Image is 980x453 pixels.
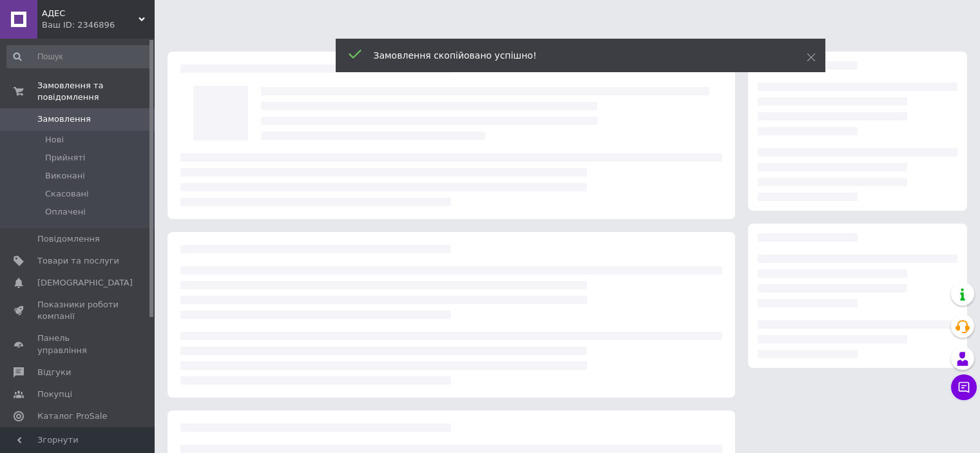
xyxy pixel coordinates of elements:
[37,333,119,356] span: Панель управління
[37,410,107,422] span: Каталог ProSale
[37,80,155,103] span: Замовлення та повідомлення
[6,45,152,68] input: Пошук
[37,367,71,378] span: Відгуки
[37,389,72,400] span: Покупці
[45,206,86,218] span: Оплачені
[37,299,119,322] span: Показники роботи компанії
[37,113,91,125] span: Замовлення
[374,49,774,62] div: Замовлення скопійовано успішно!
[45,170,85,182] span: Виконані
[42,19,155,31] div: Ваш ID: 2346896
[42,8,139,19] span: АДЕС
[37,277,133,289] span: [DEMOGRAPHIC_DATA]
[951,374,977,400] button: Чат з покупцем
[37,233,100,245] span: Повідомлення
[37,255,119,267] span: Товари та послуги
[45,152,85,164] span: Прийняті
[45,188,89,200] span: Скасовані
[45,134,64,146] span: Нові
